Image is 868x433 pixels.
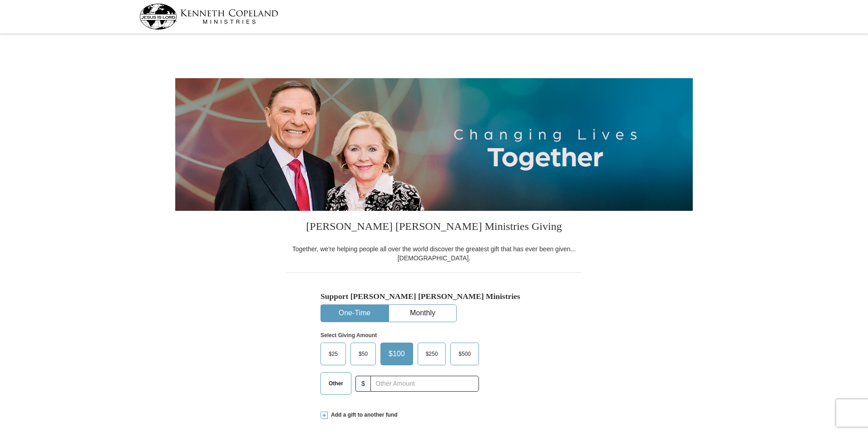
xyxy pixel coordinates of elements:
[139,4,278,30] img: kcm-header-logo.svg
[324,377,348,390] span: Other
[384,347,409,361] span: $100
[370,376,479,392] input: Other Amount
[421,347,443,361] span: $250
[389,305,456,322] button: Monthly
[286,244,582,263] div: Together, we're helping people all over the world discover the greatest gift that has ever been g...
[454,347,475,361] span: $500
[321,332,377,338] strong: Select Giving Amount
[286,211,582,244] h3: [PERSON_NAME] [PERSON_NAME] Ministries Giving
[321,305,388,322] button: One-Time
[354,347,372,361] span: $50
[328,411,398,419] span: Add a gift to another fund
[324,347,342,361] span: $25
[355,376,371,392] span: $
[321,292,547,301] h5: Support [PERSON_NAME] [PERSON_NAME] Ministries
